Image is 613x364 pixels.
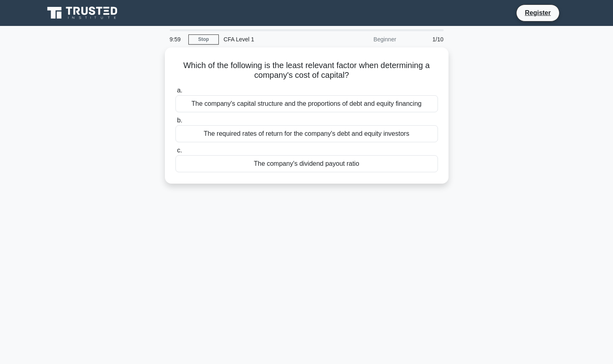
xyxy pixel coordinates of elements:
div: CFA Level 1 [219,31,330,47]
div: The company's dividend payout ratio [175,155,438,172]
h5: Which of the following is the least relevant factor when determining a company's cost of capital? [175,60,439,81]
span: b. [177,117,182,124]
div: 9:59 [165,31,188,47]
div: The required rates of return for the company's debt and equity investors [175,125,438,142]
div: 1/10 [401,31,449,47]
span: a. [177,87,182,94]
a: Register [520,8,555,18]
a: Stop [188,34,219,45]
div: The company's capital structure and the proportions of debt and equity financing [175,95,438,112]
div: Beginner [330,31,401,47]
span: c. [177,147,182,154]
